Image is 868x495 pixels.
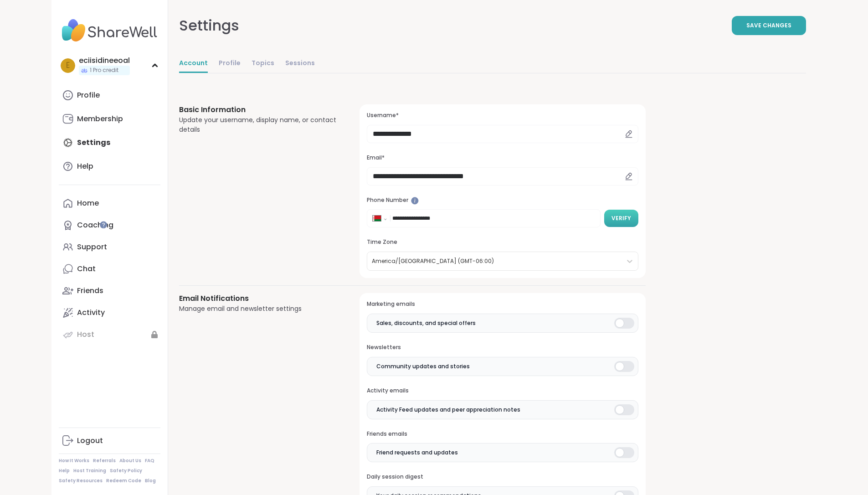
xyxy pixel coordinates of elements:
[59,108,160,130] a: Membership
[100,221,107,228] iframe: Spotlight
[367,344,638,351] h3: Newsletters
[106,478,141,484] a: Redeem Code
[367,196,638,204] h3: Phone Number
[59,192,160,214] a: Home
[77,198,99,208] div: Home
[732,16,806,35] button: Save Changes
[367,154,638,162] h3: Email*
[59,468,70,474] a: Help
[219,55,241,73] a: Profile
[77,286,103,296] div: Friends
[79,56,130,66] div: eciisidineeoal
[145,458,154,464] a: FAQ
[77,330,94,340] div: Host
[77,436,103,446] div: Logout
[367,112,638,119] h3: Username*
[411,197,419,205] iframe: Spotlight
[77,220,113,230] div: Coaching
[59,280,160,302] a: Friends
[179,104,338,115] h3: Basic Information
[376,449,458,457] span: Friend requests and updates
[746,21,791,30] span: Save Changes
[179,115,338,134] div: Update your username, display name, or contact details
[376,406,520,414] span: Activity Feed updates and peer appreciation notes
[77,90,100,100] div: Profile
[376,319,476,327] span: Sales, discounts, and special offers
[367,300,638,308] h3: Marketing emails
[59,302,160,324] a: Activity
[77,264,96,274] div: Chat
[179,15,239,36] div: Settings
[77,308,105,318] div: Activity
[367,473,638,481] h3: Daily session digest
[179,55,208,73] a: Account
[376,362,470,371] span: Community updates and stories
[367,387,638,395] h3: Activity emails
[59,84,160,106] a: Profile
[611,214,631,222] span: Verify
[59,155,160,177] a: Help
[93,458,116,464] a: Referrals
[119,458,141,464] a: About Us
[59,214,160,236] a: Coaching
[145,478,156,484] a: Blog
[59,458,89,464] a: How It Works
[604,210,638,227] button: Verify
[66,60,70,72] span: e
[90,67,118,74] span: 1 Pro credit
[367,430,638,438] h3: Friends emails
[77,242,107,252] div: Support
[59,15,160,46] img: ShareWell Nav Logo
[179,293,338,304] h3: Email Notifications
[285,55,315,73] a: Sessions
[77,114,123,124] div: Membership
[59,430,160,452] a: Logout
[59,236,160,258] a: Support
[59,324,160,345] a: Host
[77,161,93,171] div: Help
[59,258,160,280] a: Chat
[73,468,106,474] a: Host Training
[110,468,142,474] a: Safety Policy
[252,55,274,73] a: Topics
[367,238,638,246] h3: Time Zone
[179,304,338,314] div: Manage email and newsletter settings
[59,478,103,484] a: Safety Resources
